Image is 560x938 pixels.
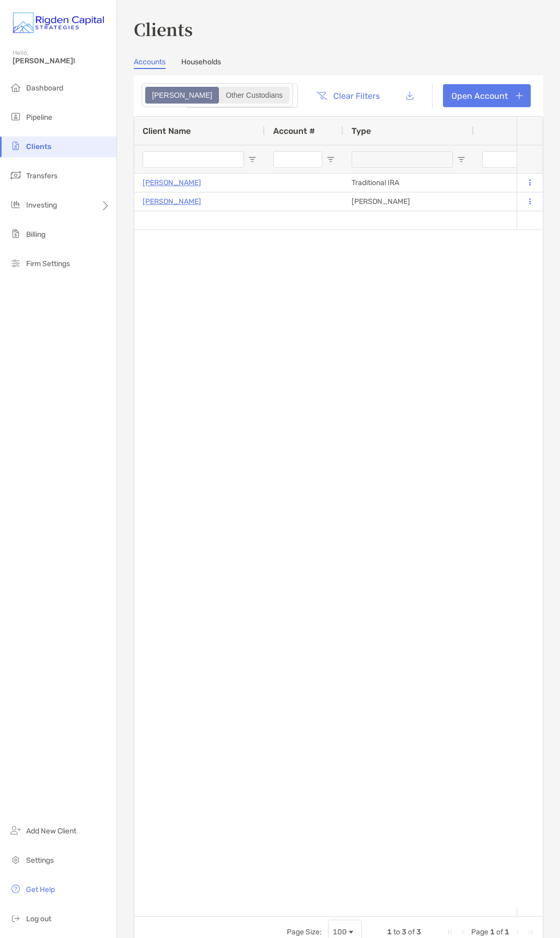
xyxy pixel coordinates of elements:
[26,201,57,210] span: Investing
[248,155,256,164] button: Open Filter Menu
[26,856,54,865] span: Settings
[9,912,22,924] img: logout icon
[9,227,22,240] img: billing icon
[333,928,347,936] div: 100
[343,192,474,211] div: [PERSON_NAME]
[26,142,51,151] span: Clients
[490,928,495,936] span: 1
[459,928,467,936] div: Previous Page
[13,4,104,42] img: Zoe Logo
[343,174,474,192] div: Traditional IRA
[143,126,191,136] span: Client Name
[9,140,22,152] img: clients icon
[308,84,388,107] button: Clear Filters
[287,928,322,936] div: Page Size:
[13,56,110,65] span: [PERSON_NAME]!
[142,83,293,107] div: segmented control
[220,88,288,102] div: Other Custodians
[9,169,22,181] img: transfers icon
[143,176,201,189] a: [PERSON_NAME]
[273,151,322,168] input: Account # Filter Input
[457,155,465,164] button: Open Filter Menu
[146,88,218,102] div: Zoe
[26,259,70,268] span: Firm Settings
[443,84,531,107] a: Open Account
[181,58,221,69] a: Households
[9,198,22,211] img: investing icon
[9,257,22,269] img: firm-settings icon
[143,151,244,168] input: Client Name Filter Input
[352,126,371,136] span: Type
[26,84,63,93] span: Dashboard
[26,827,76,836] span: Add New Client
[26,885,55,894] span: Get Help
[9,883,22,895] img: get-help icon
[402,928,406,936] span: 3
[496,928,503,936] span: of
[9,853,22,866] img: settings icon
[134,17,543,41] h3: Clients
[514,928,522,936] div: Next Page
[326,155,335,164] button: Open Filter Menu
[526,928,534,936] div: Last Page
[9,824,22,837] img: add_new_client icon
[387,928,392,936] span: 1
[416,928,421,936] span: 3
[143,195,201,208] a: [PERSON_NAME]
[134,58,166,69] a: Accounts
[26,113,52,122] span: Pipeline
[408,928,415,936] span: of
[26,230,45,239] span: Billing
[505,928,509,936] span: 1
[393,928,400,936] span: to
[446,928,454,936] div: First Page
[9,81,22,94] img: dashboard icon
[26,914,51,923] span: Log out
[9,110,22,123] img: pipeline icon
[273,126,315,136] span: Account #
[26,171,57,180] span: Transfers
[471,928,488,936] span: Page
